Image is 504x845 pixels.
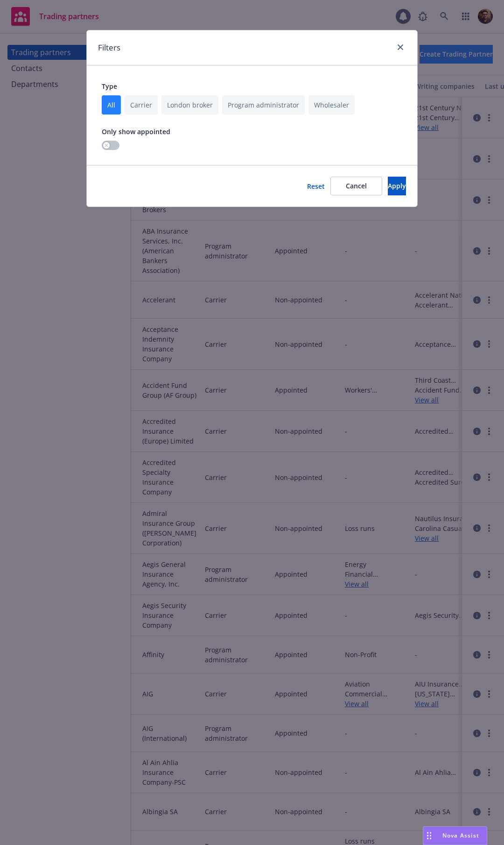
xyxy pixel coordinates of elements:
span: Apply [388,181,406,190]
a: Reset [307,181,325,191]
button: Cancel [330,177,382,195]
button: Nova Assist [423,826,487,845]
span: Only show appointed [102,127,170,136]
a: close [395,42,406,53]
span: Type [102,82,117,91]
span: Cancel [346,181,367,190]
div: Drag to move [423,827,435,845]
span: Nova Assist [442,831,479,839]
h1: Filters [98,42,120,54]
button: Apply [388,177,406,195]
